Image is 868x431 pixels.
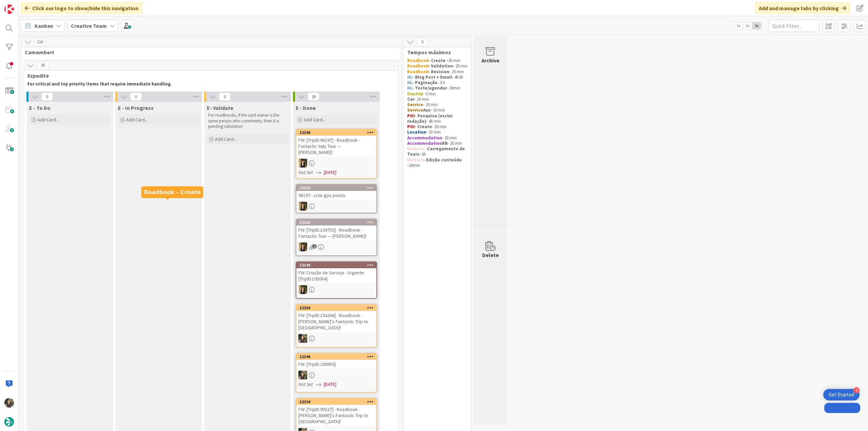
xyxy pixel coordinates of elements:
span: 0 [219,93,231,101]
span: 39 [308,93,319,101]
strong: Accommodation [407,140,442,146]
div: Open Get Started checklist, remaining modules: 4 [823,389,860,400]
div: 22334 [299,399,376,404]
div: Archive [481,56,499,64]
p: - 20min [407,157,468,169]
div: 22350 [299,306,376,310]
strong: - Validation [428,63,453,69]
strong: RB [442,140,448,146]
img: IG [4,398,14,408]
div: 22334FW: [TripID:99227] - Roadbook - [PERSON_NAME]'s Fantastic Trip to [GEOGRAPHIC_DATA]! [296,399,376,426]
strong: POI [407,124,415,130]
span: E - Done [296,104,316,111]
div: 2235396197 - criar gps points [296,185,376,200]
span: E- Validate [207,104,233,111]
div: FW: [TripID:104266] - Roadbook - [PERSON_NAME]'s Fantastic Trip to [GEOGRAPHIC_DATA]! [296,311,376,332]
div: IG [296,334,376,343]
strong: For critical and top priority items that require immediate handling. [27,81,172,87]
p: - 4h30 [407,75,468,80]
div: Delete [482,251,499,259]
p: - 3 h [407,80,468,85]
a: 22340FW: [TripID:96197] - Roadbook - Fantastic Italy Tour — [PERSON_NAME]!SPNot Set[DATE] [296,129,377,179]
strong: - Blog Post + Email [412,74,452,80]
strong: - Create - [428,58,448,63]
span: Add Card... [126,117,148,123]
img: SP [298,159,307,168]
img: avatar [4,417,14,427]
span: [DATE] [324,381,336,388]
div: SP [296,159,376,168]
img: Visit kanbanzone.com [4,4,14,14]
strong: Roadbook [407,58,428,63]
div: 22353 [296,185,376,191]
span: Add Card... [304,117,325,123]
div: SP [296,242,376,251]
strong: Website [407,146,425,152]
h5: Roadbook - Create [144,189,201,195]
strong: - Pesquisa (exclui redação) [407,113,454,124]
div: 22334 [296,399,376,405]
div: 22352FW: [TripID:104750] - Roadbook - Fantastic Tour — [PERSON_NAME]! [296,219,376,240]
span: 0 [41,93,53,101]
span: Tempos máximos [407,49,462,56]
strong: - Paginação [412,80,437,85]
strong: Service [407,102,423,107]
img: IG [298,334,307,343]
div: FW: [TripID:99227] - Roadbook - [PERSON_NAME]'s Fantastic Trip to [GEOGRAPHIC_DATA]! [296,405,376,426]
a: 22346FW: [TripID:100956]IGNot Set[DATE] [296,353,377,393]
div: 22340FW: [TripID:96197] - Roadbook - Fantastic Italy Tour — [PERSON_NAME]! [296,130,376,157]
strong: - Revision [428,69,449,75]
div: 22349 [296,262,376,268]
strong: NL [407,80,412,85]
span: 39 [37,61,48,70]
div: 22340 [299,130,376,135]
strong: Roadbook [407,69,428,75]
span: Add Card... [215,136,237,142]
p: - 30 min [407,135,468,141]
div: 22340 [296,130,376,136]
div: FW: Criação de Serviço - Urgente [TripID:105084] [296,268,376,283]
strong: POI [407,113,415,119]
div: FW: [TripID:104750] - Roadbook - Fantastic Tour — [PERSON_NAME]! [296,226,376,240]
div: 4 [853,387,860,393]
span: Add Card... [37,117,59,123]
div: 96197 - criar gps points [296,191,376,200]
p: - 25 min [407,69,468,75]
p: - 20 min [407,97,468,102]
span: 0 [417,38,428,46]
i: Not Set [298,381,313,387]
a: 2235396197 - criar gps pointsSP [296,184,377,213]
strong: Location [407,129,426,135]
a: 22349FW: Criação de Serviço - Urgente [TripID:105084]SP [296,261,377,299]
span: 0 [130,93,142,101]
p: - 20 min [407,124,468,130]
strong: Edição conteúdo - [407,157,463,168]
div: Get Started [829,391,854,398]
strong: Accommodation [407,135,442,141]
div: 22349FW: Criação de Serviço - Urgente [TripID:105084] [296,262,376,283]
strong: Car [407,96,414,102]
a: 22352FW: [TripID:104750] - Roadbook - Fantastic Tour — [PERSON_NAME]!SP [296,219,377,256]
div: 22346 [296,354,376,360]
div: 22346FW: [TripID:100956] [296,354,376,369]
div: 22353 [299,185,376,190]
span: [DATE] [324,169,336,176]
span: Expedite [27,72,390,79]
img: SP [298,202,307,211]
span: E - To Do [29,104,51,111]
div: SP [296,202,376,211]
img: IG [298,371,307,379]
div: FW: [TripID:96197] - Roadbook - Fantastic Italy Tour — [PERSON_NAME]! [296,136,376,157]
strong: Carregamento de Tours [407,146,466,157]
div: 22352 [299,220,376,225]
strong: - Create [415,124,432,130]
p: - 45 min [407,113,468,124]
strong: Roadbook [407,63,428,69]
div: 22349 [299,263,376,268]
p: - 5 min [407,91,468,97]
strong: Website [407,157,425,163]
span: 116 [34,38,46,46]
p: - 20 min [407,130,468,135]
p: - 20 min [407,141,468,146]
strong: Service [407,107,423,113]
